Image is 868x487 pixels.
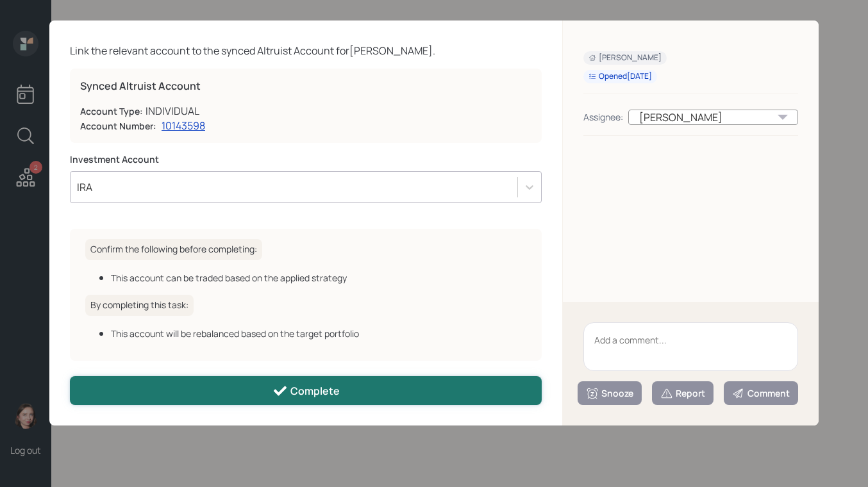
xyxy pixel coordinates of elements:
div: This account will be rebalanced based on the target portfolio [111,327,526,340]
a: 10143598 [162,119,205,133]
div: Complete [272,383,340,399]
div: Snooze [586,387,633,400]
button: Report [652,381,714,405]
button: Complete [70,376,542,405]
h6: Confirm the following before completing: [85,239,262,260]
div: Link the relevant account to the synced Altruist Account for [PERSON_NAME] . [70,43,542,58]
h6: By completing this task: [85,295,194,316]
label: Account Number: [80,120,156,133]
div: INDIVIDUAL [146,103,199,119]
label: Investment Account [70,153,542,166]
button: Comment [724,381,798,405]
div: [PERSON_NAME] [588,53,662,63]
label: Synced Altruist Account [80,79,531,93]
div: Comment [732,387,790,400]
div: [PERSON_NAME] [628,110,798,125]
label: Account Type: [80,105,143,118]
div: Report [660,387,705,400]
div: This account can be traded based on the applied strategy [111,271,526,285]
div: IRA [77,180,92,194]
div: Assignee: [583,110,623,124]
button: Snooze [578,381,642,405]
div: Opened [DATE] [588,71,652,82]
